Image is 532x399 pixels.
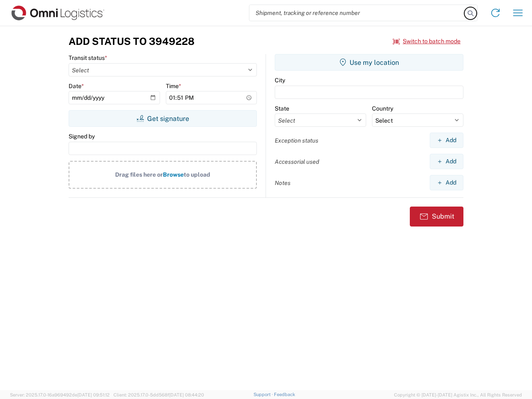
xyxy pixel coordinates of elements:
[113,392,204,397] span: Client: 2025.17.0-5dd568f
[163,171,184,178] span: Browse
[274,392,295,397] a: Feedback
[275,179,291,187] label: Notes
[275,158,319,165] label: Accessorial used
[275,137,318,144] label: Exception status
[394,391,522,399] span: Copyright © [DATE]-[DATE] Agistix Inc., All Rights Reserved
[410,207,463,227] button: Submit
[115,171,163,178] span: Drag files here or
[275,76,285,84] label: City
[77,392,110,397] span: [DATE] 09:51:12
[430,175,463,190] button: Add
[69,110,257,127] button: Get signature
[184,171,210,178] span: to upload
[69,82,84,90] label: Date
[430,154,463,169] button: Add
[275,54,463,71] button: Use my location
[254,392,274,397] a: Support
[10,392,110,397] span: Server: 2025.17.0-16a969492de
[372,105,393,112] label: Country
[249,5,465,21] input: Shipment, tracking or reference number
[69,35,195,47] h3: Add Status to 3949228
[393,34,461,48] button: Switch to batch mode
[169,392,204,397] span: [DATE] 08:44:20
[275,105,289,112] label: State
[69,54,107,62] label: Transit status
[69,133,95,140] label: Signed by
[430,133,463,148] button: Add
[166,82,181,90] label: Time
